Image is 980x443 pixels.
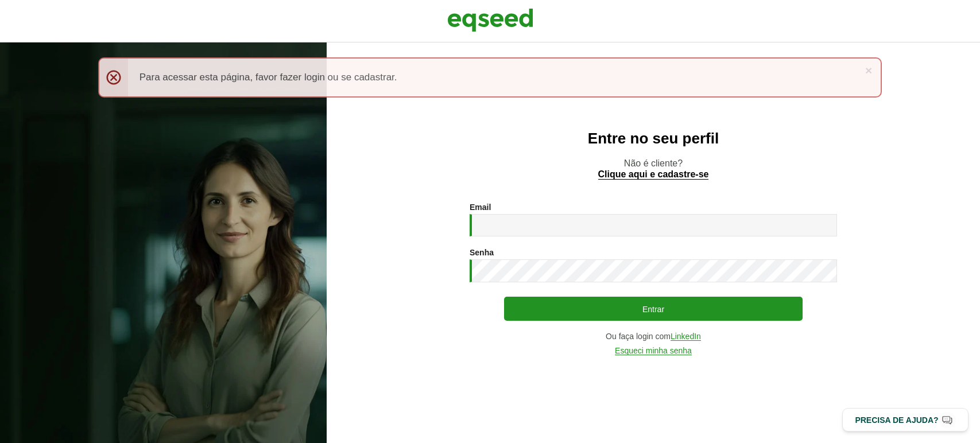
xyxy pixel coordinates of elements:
[598,170,709,180] a: Clique aqui e cadastre-se
[615,347,692,355] a: Esqueci minha senha
[865,64,872,76] a: ×
[350,158,957,180] p: Não é cliente?
[504,297,803,321] button: Entrar
[98,57,882,98] div: Para acessar esta página, favor fazer login ou se cadastrar.
[671,332,701,341] a: LinkedIn
[350,130,957,147] h2: Entre no seu perfil
[447,6,533,34] img: EqSeed Logo
[470,332,837,341] div: Ou faça login com
[470,203,491,211] label: Email
[470,248,494,257] label: Senha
